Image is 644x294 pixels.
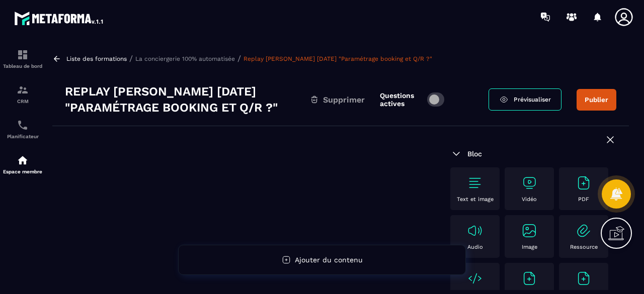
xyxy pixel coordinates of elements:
[450,148,462,160] img: arrow-down
[295,256,363,264] span: Ajouter du contenu
[521,270,537,286] img: text-image no-wra
[577,89,616,111] button: Publier
[521,175,537,191] img: text-image no-wra
[3,41,43,76] a: formationformationTableau de bord
[467,244,483,250] p: Audio
[521,223,537,239] img: text-image no-wra
[3,112,43,147] a: schedulerschedulerPlanificateur
[522,196,537,203] p: Vidéo
[3,134,43,139] p: Planificateur
[3,63,43,69] p: Tableau de bord
[3,147,43,182] a: automationsautomationsEspace membre
[467,150,482,158] span: Bloc
[522,244,537,250] p: Image
[14,9,105,27] img: logo
[3,99,43,104] p: CRM
[467,223,483,239] img: text-image no-wra
[380,91,422,108] label: Questions actives
[570,244,598,250] p: Ressource
[244,55,432,62] a: Replay [PERSON_NAME] [DATE] "Paramétrage booking et Q/R ?"
[66,55,127,62] a: Liste des formations
[17,49,29,61] img: formation
[65,83,310,116] h3: Replay [PERSON_NAME] [DATE] "Paramétrage booking et Q/R ?"
[323,95,365,105] span: Supprimer
[17,119,29,131] img: scheduler
[467,175,483,191] img: text-image no-wra
[457,196,494,203] p: Text et image
[3,76,43,112] a: formationformationCRM
[514,96,551,103] span: Prévisualiser
[489,88,561,111] a: Prévisualiser
[17,154,29,166] img: automations
[135,55,235,62] a: La conciergerie 100% automatisée
[576,223,592,239] img: text-image no-wra
[237,54,241,63] span: /
[576,270,592,286] img: text-image no-wra
[129,54,133,63] span: /
[467,270,483,286] img: text-image no-wra
[578,196,589,203] p: PDF
[3,169,43,174] p: Espace membre
[576,175,592,191] img: text-image no-wra
[17,84,29,96] img: formation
